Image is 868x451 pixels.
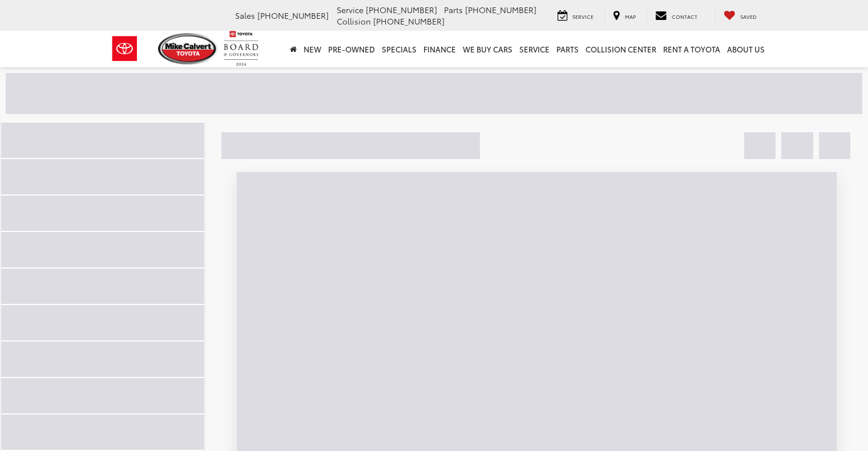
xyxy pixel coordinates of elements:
a: Parts [553,31,582,67]
a: Map [604,10,644,22]
img: Mike Calvert Toyota [158,33,219,64]
span: Map [625,13,636,20]
a: Home [286,31,300,67]
a: Specials [378,31,420,67]
a: New [300,31,325,67]
a: Rent a Toyota [660,31,724,67]
a: Service [549,10,602,22]
span: Contact [672,13,697,20]
a: About Us [724,31,768,67]
a: Contact [647,10,706,22]
a: Pre-Owned [325,31,378,67]
span: [PHONE_NUMBER] [366,4,437,15]
span: [PHONE_NUMBER] [465,4,536,15]
span: Service [337,4,364,15]
span: [PHONE_NUMBER] [257,10,329,21]
a: Service [516,31,553,67]
a: Collision Center [582,31,660,67]
a: Finance [420,31,459,67]
span: Sales [235,10,255,21]
span: Collision [337,15,371,27]
span: [PHONE_NUMBER] [373,15,445,27]
a: My Saved Vehicles [715,10,765,22]
span: Saved [740,13,757,20]
span: Service [572,13,594,20]
img: Toyota [103,30,146,67]
span: Parts [444,4,463,15]
a: WE BUY CARS [459,31,516,67]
